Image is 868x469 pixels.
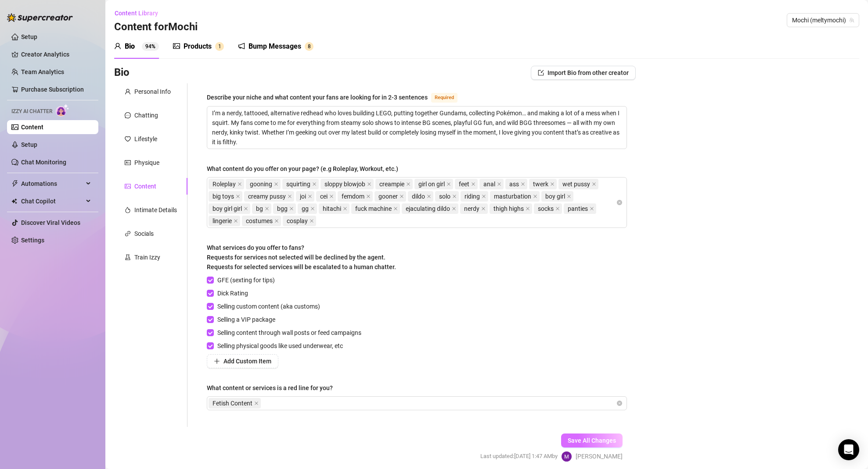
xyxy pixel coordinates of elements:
[238,182,242,186] span: close
[343,206,347,211] span: close
[329,194,334,199] span: close
[526,206,530,211] span: close
[355,204,392,213] span: fuck machine
[212,179,236,189] span: Roleplay
[414,179,453,189] span: girl on girl
[521,182,525,186] span: close
[545,192,565,201] span: boy girl
[576,451,623,461] span: [PERSON_NAME]
[592,182,596,186] span: close
[435,191,459,202] span: solo
[849,18,854,23] span: team
[479,179,504,189] span: anal
[212,192,234,201] span: big toys
[115,10,158,17] span: Content Library
[366,194,371,199] span: close
[274,182,278,186] span: close
[274,219,279,223] span: close
[562,451,572,462] img: Melty Mochi
[249,41,301,52] div: Bump Messages
[459,179,469,189] span: feet
[296,191,314,202] span: joi
[252,203,271,214] span: bg
[242,216,281,226] span: costumes
[308,194,312,199] span: close
[538,204,554,213] span: socks
[564,203,596,214] span: panties
[319,203,349,214] span: hitachi
[209,203,250,214] span: boy girl girl
[212,216,232,226] span: lingerie
[207,354,278,368] button: Add Custom Item
[21,159,66,166] a: Chat Monitoring
[505,179,527,189] span: ass
[792,14,854,27] span: Mochi (meltymochi)
[246,179,281,189] span: gooning
[214,302,324,311] span: Selling custom content (aka customs)
[452,206,456,211] span: close
[56,104,69,117] img: AI Chatter
[406,182,411,186] span: close
[125,183,131,189] span: picture
[256,204,263,213] span: bg
[248,192,286,201] span: creamy pussy
[590,206,594,211] span: close
[287,216,308,226] span: cosplay
[298,203,317,214] span: gg
[283,216,316,226] span: cosplay
[207,92,428,102] div: Describe your niche and what content your fans are looking for in 2-3 sentences
[214,358,220,364] span: plus
[214,315,279,324] span: Selling a VIP package
[483,179,495,189] span: anal
[218,43,221,50] span: 1
[452,194,457,199] span: close
[265,206,269,211] span: close
[125,231,131,237] span: link
[21,141,37,148] a: Setup
[338,191,373,202] span: femdom
[282,179,319,189] span: squirting
[617,200,622,205] span: close-circle
[125,89,131,95] span: user
[134,158,159,167] div: Physique
[125,112,131,118] span: message
[214,328,365,338] span: Selling content through wall posts or feed campaigns
[310,206,315,211] span: close
[367,182,371,186] span: close
[534,203,562,214] span: socks
[318,216,320,226] input: What content do you offer on your page? (e.g Roleplay, Workout, etc.)
[490,203,532,214] span: thigh highs
[250,179,272,189] span: gooning
[402,203,458,214] span: ejaculating dildo
[533,194,537,199] span: close
[561,433,623,448] button: Save All Changes
[134,229,154,238] div: Socials
[21,194,83,208] span: Chat Copilot
[134,181,156,191] div: Content
[125,136,131,142] span: heart
[134,205,177,215] div: Intimate Details
[125,207,131,213] span: fire
[323,204,341,213] span: hitachi
[558,179,598,189] span: wet pussy
[320,192,328,201] span: cei
[273,203,296,214] span: bgg
[400,194,404,199] span: close
[617,401,622,406] span: close-circle
[21,237,44,244] a: Settings
[568,437,616,444] span: Save All Changes
[562,179,590,189] span: wet pussy
[7,13,73,22] img: logo-BBDzfeDw.svg
[480,452,558,461] span: Last updated: [DATE] 1:47 AM by
[427,194,431,199] span: close
[375,179,413,189] span: creampie
[173,43,180,50] span: picture
[497,182,501,186] span: close
[21,86,84,93] a: Purchase Subscription
[288,194,292,199] span: close
[494,192,531,201] span: masturbation
[21,124,43,131] a: Content
[312,182,317,186] span: close
[114,6,165,20] button: Content Library
[125,41,135,52] div: Bio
